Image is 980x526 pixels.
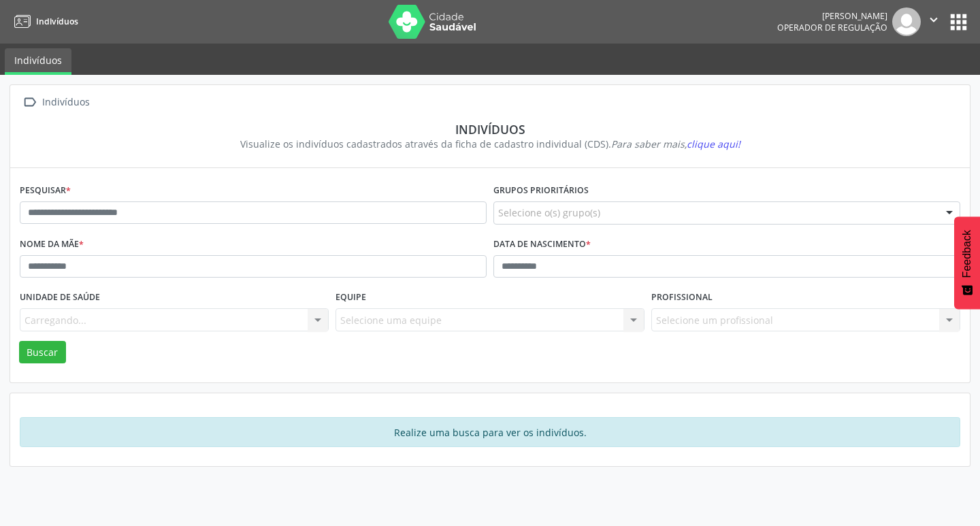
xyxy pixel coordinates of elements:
label: Unidade de saúde [20,287,100,308]
span: Selecione o(s) grupo(s) [498,206,600,220]
div: [PERSON_NAME] [777,10,887,22]
div: Visualize os indivíduos cadastrados através da ficha de cadastro individual (CDS). [29,137,951,151]
img: img [892,7,921,36]
a:  Indivíduos [20,93,92,112]
span: Indivíduos [36,16,78,27]
i:  [20,93,39,112]
i: Para saber mais, [611,137,740,150]
button: Feedback - Mostrar pesquisa [954,216,980,309]
label: Grupos prioritários [493,180,589,201]
div: Indivíduos [29,122,951,137]
span: clique aqui! [687,137,740,150]
a: Indivíduos [10,10,78,33]
label: Data de nascimento [493,234,591,255]
button:  [921,7,947,36]
label: Nome da mãe [20,234,84,255]
span: Operador de regulação [777,22,887,33]
label: Equipe [336,287,366,308]
label: Profissional [651,287,713,308]
label: Pesquisar [20,180,71,201]
a: Indivíduos [5,48,71,75]
div: Realize uma busca para ver os indivíduos. [20,417,960,447]
button: apps [947,10,970,34]
button: Buscar [19,341,66,364]
div: Indivíduos [39,93,92,112]
span: Feedback [961,230,973,278]
i:  [926,12,941,27]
